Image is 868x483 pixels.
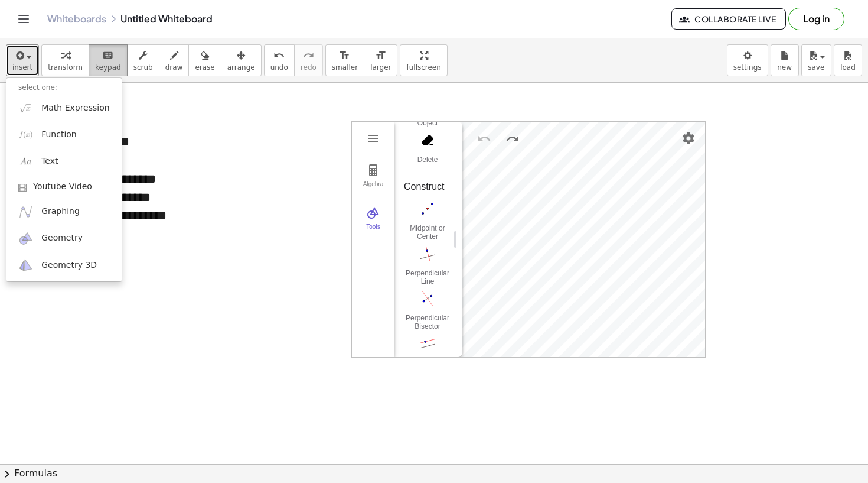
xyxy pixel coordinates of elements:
[18,231,33,246] img: ggb-geometry.svg
[404,224,451,241] div: Midpoint or Center
[41,232,83,244] span: Geometry
[127,44,159,76] button: scrub
[6,252,122,278] a: Geometry 3D
[41,155,58,167] span: Text
[227,63,255,72] span: arrange
[733,63,762,72] span: settings
[404,314,451,330] div: Perpendicular Bisector
[354,181,392,197] div: Algebra
[801,44,831,76] button: save
[339,48,350,63] i: format_size
[400,44,447,76] button: fullscreen
[325,44,364,76] button: format_sizesmaller
[41,206,80,218] span: Graphing
[404,244,451,286] button: Perpendicular Line. Select perpendicular line and point
[221,44,262,76] button: arrange
[195,63,214,72] span: erase
[727,44,768,76] button: settings
[375,48,386,63] i: format_size
[159,44,190,76] button: draw
[18,205,33,219] img: ggb-graphing.svg
[89,44,128,76] button: keyboardkeypad
[6,225,122,252] a: Geometry
[14,9,33,28] button: Toggle navigation
[366,131,380,145] img: Main Menu
[502,128,523,150] button: Redo
[6,175,122,199] a: Youtube Video
[18,154,33,169] img: Aa.png
[133,63,153,72] span: scrub
[6,199,122,225] a: Graphing
[671,8,786,30] button: Collaborate Live
[6,81,122,95] li: select one:
[6,121,122,148] a: Function
[404,288,451,331] button: Perpendicular Bisector. Select two points or one segment
[678,128,699,149] button: Settings
[303,48,314,63] i: redo
[332,63,358,72] span: smaller
[840,63,856,72] span: load
[95,63,121,72] span: keypad
[18,258,33,273] img: ggb-3d.svg
[41,44,89,76] button: transform
[6,44,39,76] button: insert
[404,180,443,194] div: Construct
[404,333,451,376] button: Parallel Line. Select parallel line and point
[273,48,285,63] i: undo
[264,44,295,76] button: undoundo
[102,48,113,63] i: keyboard
[364,44,397,76] button: format_sizelarger
[47,13,106,25] a: Whiteboards
[404,269,451,286] div: Perpendicular Line
[188,44,221,76] button: erase
[354,223,392,240] div: Tools
[6,95,122,121] a: Math Expression
[41,102,109,114] span: Math Expression
[165,63,183,72] span: draw
[48,63,83,72] span: transform
[834,44,862,76] button: load
[351,121,706,358] div: Geometry
[404,130,451,173] button: Delete. Select object which should be deleted
[294,44,323,76] button: redoredo
[474,128,495,150] button: Undo
[808,63,824,72] span: save
[270,63,288,72] span: undo
[41,129,77,141] span: Function
[462,122,705,357] canvas: Graphics View 1
[301,63,316,72] span: redo
[406,63,440,72] span: fullscreen
[788,8,844,30] button: Log in
[681,14,776,24] span: Collaborate Live
[370,63,391,72] span: larger
[771,44,799,76] button: new
[41,260,97,271] span: Geometry 3D
[12,63,32,72] span: insert
[18,101,33,115] img: sqrt_x.png
[777,63,792,72] span: new
[6,148,122,175] a: Text
[404,199,451,241] button: Midpoint or Center. Select two points, a segment, circle or conic
[404,155,451,172] div: Delete
[18,127,33,142] img: f_x.png
[33,181,92,193] span: Youtube Video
